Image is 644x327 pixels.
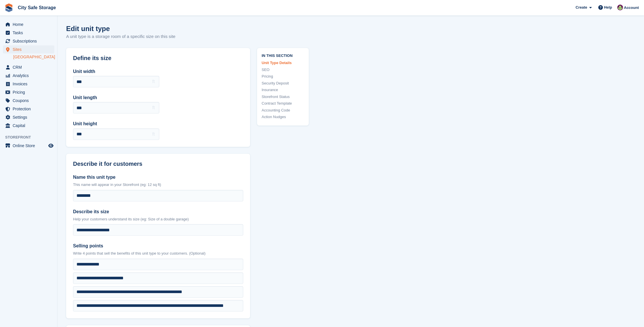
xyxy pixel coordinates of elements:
label: Selling points [73,243,243,249]
span: Invoices [13,80,47,88]
label: Unit width [73,68,159,75]
span: Account [624,5,639,11]
h2: Describe it for customers [73,161,243,167]
span: Help [604,5,612,10]
a: menu [3,29,54,37]
a: SEO [262,67,304,73]
label: Describe its size [73,208,243,215]
a: Accounting Code [262,107,304,113]
a: City Safe Storage [16,3,58,12]
a: menu [3,37,54,45]
h1: Edit unit type [66,25,175,32]
a: menu [3,97,54,105]
label: Unit height [73,120,159,127]
img: Richie Miller [617,5,623,10]
label: Name this unit type [73,174,243,181]
a: menu [3,105,54,113]
p: Write 4 points that sell the benefits of this unit type to your customers. (Optional) [73,251,243,256]
a: Preview store [47,142,54,149]
a: menu [3,63,54,71]
p: This name will appear in your Storefront (eg: 12 sq ft) [73,182,243,188]
a: menu [3,113,54,121]
img: stora-icon-8386f47178a22dfd0bd8f6a31ec36ba5ce8667c1dd55bd0f319d3a0aa187defe.svg [5,3,13,12]
span: Storefront [5,134,57,140]
a: Security Deposit [262,80,304,86]
a: Contract Template [262,101,304,106]
a: Storefront Status [262,94,304,100]
a: menu [3,122,54,130]
span: Analytics [13,72,47,80]
a: menu [3,45,54,53]
a: menu [3,72,54,80]
span: Tasks [13,29,47,37]
a: [GEOGRAPHIC_DATA] [13,54,54,60]
a: Insurance [262,87,304,93]
p: A unit type is a storage room of a specific size on this site [66,33,175,40]
span: Home [13,20,47,28]
a: Action Nudges [262,114,304,120]
a: Pricing [262,74,304,79]
span: Capital [13,122,47,130]
span: Online Store [13,142,47,150]
a: menu [3,20,54,28]
h2: Define its size [73,55,243,61]
span: In this section [262,53,304,58]
span: CRM [13,63,47,71]
p: Help your customers understand its size (eg: Size of a double garage) [73,216,243,222]
a: menu [3,88,54,96]
a: menu [3,80,54,88]
span: Pricing [13,88,47,96]
span: Coupons [13,97,47,105]
span: Sites [13,45,47,53]
span: Subscriptions [13,37,47,45]
a: menu [3,142,54,150]
span: Settings [13,113,47,121]
label: Unit length [73,94,159,101]
span: Protection [13,105,47,113]
span: Create [576,5,587,10]
a: Unit Type Details [262,60,304,66]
